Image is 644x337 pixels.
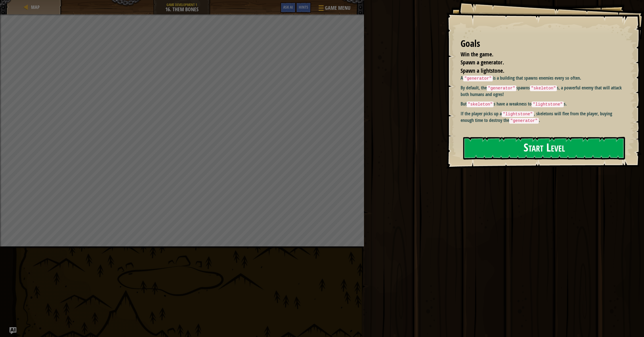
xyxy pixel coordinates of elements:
div: Goals [461,37,624,50]
code: "lightstone" [502,111,534,117]
span: Spawn a generator. [461,58,504,66]
p: If the player picks up a , skeletons will flee from the player, buying enough time to destroy the . [461,110,624,124]
button: Ask AI [280,2,296,13]
a: Map [29,4,40,10]
p: But s have a weakness to s. [461,101,624,108]
span: Hints [299,4,308,10]
span: Spawn a lightstone. [461,67,504,74]
span: Map [31,4,40,10]
li: Win the game. [453,50,622,59]
span: Win the game. [461,50,493,58]
button: Ask AI [9,327,16,334]
button: Game Menu [314,2,354,16]
p: A is a building that spawns enemies every so often. [461,75,624,82]
code: "generator" [463,76,493,81]
button: Start Level [463,137,625,160]
code: "generator" [487,85,516,91]
li: Spawn a generator. [453,58,622,67]
code: "generator" [509,118,539,124]
code: "lightstone" [532,102,564,107]
p: By default, the spawns s, a powerful enemy that will attack both humans and ogres! [461,85,624,98]
span: Ask AI [283,4,293,10]
span: Game Menu [325,4,350,12]
code: "skeleton" [530,85,557,91]
code: "skeleton" [467,102,494,107]
li: Spawn a lightstone. [453,67,622,75]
